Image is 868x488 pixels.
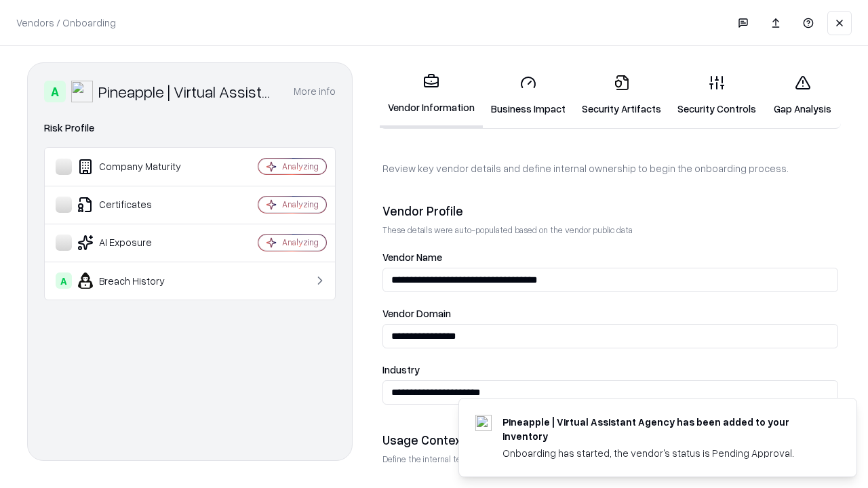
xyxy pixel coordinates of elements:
img: Pineapple | Virtual Assistant Agency [71,81,93,102]
button: More info [294,79,336,104]
div: Vendor Profile [382,203,838,219]
div: Onboarding has started, the vendor's status is Pending Approval. [502,446,824,460]
div: Risk Profile [44,120,336,136]
div: Certificates [56,197,218,213]
label: Industry [382,365,838,375]
p: Review key vendor details and define internal ownership to begin the onboarding process. [382,161,838,176]
p: Define the internal team and reason for using this vendor. This helps assess business relevance a... [382,453,838,465]
p: Vendors / Onboarding [16,16,116,30]
div: A [56,272,72,289]
div: Analyzing [282,199,319,210]
p: These details were auto-populated based on the vendor public data [382,224,838,236]
div: Pineapple | Virtual Assistant Agency [98,81,277,102]
div: Usage Context [382,432,838,448]
div: Breach History [56,272,218,289]
div: Company Maturity [56,159,218,175]
a: Security Artifacts [574,64,669,127]
label: Vendor Name [382,252,838,262]
div: Analyzing [282,161,319,172]
img: trypineapple.com [475,415,492,431]
label: Vendor Domain [382,308,838,319]
a: Security Controls [669,64,764,127]
div: Analyzing [282,237,319,248]
div: Pineapple | Virtual Assistant Agency has been added to your inventory [502,415,824,443]
div: A [44,81,66,102]
a: Vendor Information [380,62,483,128]
a: Gap Analysis [764,64,841,127]
a: Business Impact [483,64,574,127]
div: AI Exposure [56,235,218,251]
